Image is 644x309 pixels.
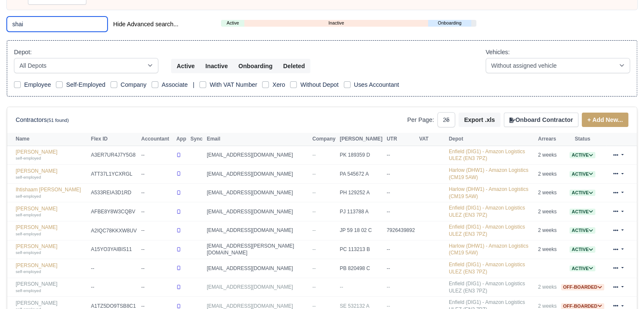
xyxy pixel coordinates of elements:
th: Depot [447,133,536,146]
small: self-employed [16,194,41,199]
td: -- [139,165,174,184]
td: -- [89,278,139,297]
td: 7926439892 [384,221,417,240]
span: | [193,81,194,88]
td: JP 59 18 02 C [337,221,384,240]
td: [EMAIL_ADDRESS][PERSON_NAME][DOMAIN_NAME] [205,240,310,259]
td: [EMAIL_ADDRESS][DOMAIN_NAME] [205,221,310,240]
td: -- [139,240,174,259]
td: -- [384,278,417,297]
td: [EMAIL_ADDRESS][DOMAIN_NAME] [205,278,310,297]
button: Inactive [200,59,233,73]
td: 2 weeks [536,146,559,165]
td: 2 weeks [536,278,559,297]
td: [EMAIL_ADDRESS][DOMAIN_NAME] [205,202,310,221]
button: Onboarding [233,59,278,73]
td: [EMAIL_ADDRESS][DOMAIN_NAME] [205,259,310,278]
label: Self-Employed [66,80,105,90]
td: AFBE8Y8W3CQBV [89,202,139,221]
div: Chat Widget [602,268,644,309]
td: -- [139,278,174,297]
th: VAT [417,133,447,146]
td: [EMAIL_ADDRESS][DOMAIN_NAME] [205,165,310,184]
td: -- [384,202,417,221]
td: -- [384,146,417,165]
span: Active [569,152,595,158]
button: Deleted [278,59,310,73]
td: -- [139,202,174,221]
span: -- [312,171,316,177]
span: Off-boarded [561,284,604,290]
span: -- [312,284,316,290]
a: Active [569,209,595,215]
label: Company [121,80,146,90]
th: Status [559,133,606,146]
th: Sync [188,133,205,146]
a: [PERSON_NAME] self-employed [16,206,87,218]
small: self-employed [16,175,41,179]
a: [PERSON_NAME] self-employed [16,281,87,293]
td: -- [384,259,417,278]
a: Off-boarded [561,303,604,309]
td: PB 820498 C [337,259,384,278]
a: Onboarding [428,19,471,27]
td: PJ 113788 A [337,202,384,221]
td: ATT37L1YCXRGL [89,165,139,184]
small: self-employed [16,269,41,274]
a: Off-boarded [561,284,604,290]
a: Harlow (DHW1) - Amazon Logistics (CM19 5AW) [449,186,528,199]
td: -- [384,183,417,202]
a: Active [569,171,595,177]
span: -- [312,246,316,252]
th: App [174,133,188,146]
a: Harlow (DHW1) - Amazon Logistics (CM19 5AW) [449,167,528,180]
span: -- [312,152,316,158]
td: PA 545672 A [337,165,384,184]
td: -- [337,278,384,297]
td: A15YO3YAIBIS11 [89,240,139,259]
td: 2 weeks [536,240,559,259]
a: Active [569,246,595,252]
label: Per Page: [407,115,434,125]
a: Active [569,152,595,158]
td: 2 weeks [536,202,559,221]
span: Active [569,246,595,253]
td: A2IQC78KKXW8UV [89,221,139,240]
td: -- [384,240,417,259]
span: Active [569,265,595,272]
small: self-employed [16,232,41,236]
span: Active [569,227,595,234]
a: [PERSON_NAME] self-employed [16,149,87,161]
span: -- [312,227,316,233]
label: Vehicles: [486,47,510,57]
a: Active [221,19,244,27]
small: self-employed [16,288,41,293]
label: Depot: [14,47,32,57]
small: self-employed [16,250,41,255]
span: -- [312,303,316,309]
span: -- [312,190,316,196]
a: Harlow (DHW1) - Amazon Logistics (CM19 5AW) [449,243,528,256]
label: Without Depot [300,80,338,90]
a: [PERSON_NAME] self-employed [16,224,87,237]
a: Active [569,190,595,196]
div: + Add New... [578,113,628,127]
small: self-employed [16,212,41,217]
td: -- [89,259,139,278]
a: Ihtishaam [PERSON_NAME] self-employed [16,187,87,199]
a: Enfield (DIG1) - Amazon Logistics ULEZ (EN3 7PZ) [449,149,525,162]
a: Active [569,265,595,271]
a: [PERSON_NAME] self-employed [16,243,87,256]
a: [PERSON_NAME] self-employed [16,262,87,275]
a: Enfield (DIG1) - Amazon Logistics ULEZ (EN3 7PZ) [449,281,525,294]
td: [EMAIL_ADDRESS][DOMAIN_NAME] [205,183,310,202]
button: Active [171,59,200,73]
td: -- [139,221,174,240]
td: PK 189359 D [337,146,384,165]
h6: Contractors [16,116,69,124]
th: Company [310,133,338,146]
td: -- [384,165,417,184]
button: Hide Advanced search... [108,17,184,31]
a: Enfield (DIG1) - Amazon Logistics ULEZ (EN3 7PZ) [449,205,525,218]
td: PC 113213 B [337,240,384,259]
